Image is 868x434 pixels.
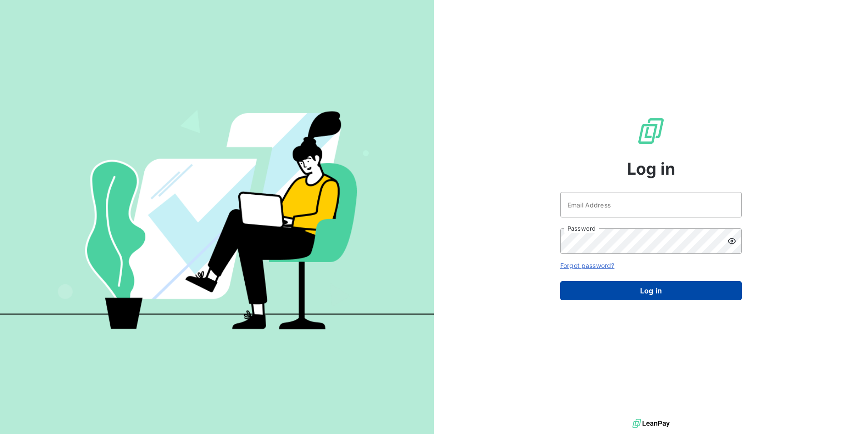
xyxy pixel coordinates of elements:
[632,417,670,430] img: logo
[560,192,742,217] input: placeholder
[636,116,666,146] img: LeanPay Logo
[627,156,676,181] span: Log in
[560,262,614,269] a: Forgot password?
[560,281,742,300] button: Log in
